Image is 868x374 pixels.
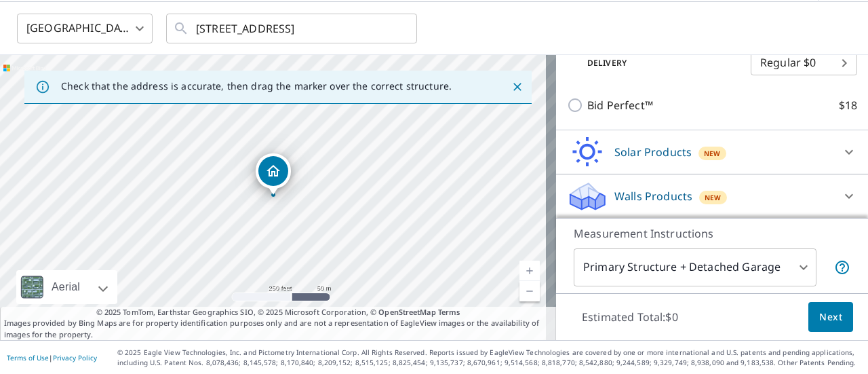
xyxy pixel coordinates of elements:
[7,353,49,362] a: Terms of Use
[117,348,861,368] p: © 2025 Eagle View Technologies, Inc. and Pictometry International Corp. All Rights Reserved. Repo...
[16,270,117,304] div: Aerial
[567,180,857,212] div: Walls ProductsNew
[47,270,84,304] div: Aerial
[614,188,692,204] p: Walls Products
[614,144,692,160] p: Solar Products
[751,44,857,82] div: Regular $0
[808,302,853,333] button: Next
[7,354,97,362] p: |
[567,57,751,69] p: Delivery
[705,192,722,203] span: New
[96,307,460,318] span: © 2025 TomTom, Earthstar Geographics SIO, © 2025 Microsoft Corporation, ©
[378,307,435,317] a: OpenStreetMap
[196,10,389,48] input: Search by address or latitude-longitude
[574,248,816,286] div: Primary Structure + Detached Garage
[587,97,653,114] p: Bid Perfect™
[519,281,540,301] a: Current Level 17, Zoom Out
[567,136,857,168] div: Solar ProductsNew
[704,148,721,159] span: New
[819,309,842,326] span: Next
[53,353,97,362] a: Privacy Policy
[256,153,291,195] div: Dropped pin, building 1, Residential property, 1741 Pearl St Belvidere, IL 61008
[17,10,153,48] div: [GEOGRAPHIC_DATA]
[834,259,850,276] span: Your report will include the primary structure and a detached garage if one exists.
[509,78,526,96] button: Close
[574,225,850,242] p: Measurement Instructions
[519,261,540,281] a: Current Level 17, Zoom In
[839,97,857,114] p: $18
[61,80,452,92] p: Check that the address is accurate, then drag the marker over the correct structure.
[571,302,689,332] p: Estimated Total: $0
[438,307,460,317] a: Terms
